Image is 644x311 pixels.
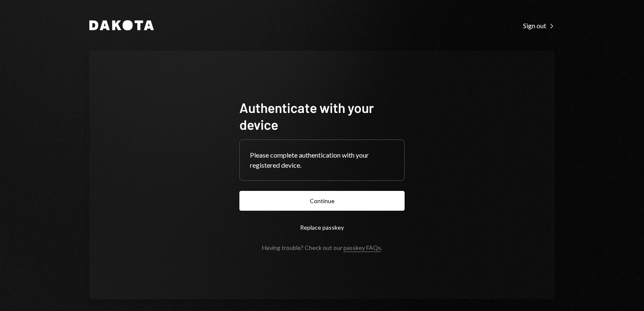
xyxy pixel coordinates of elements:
[239,99,405,133] h1: Authenticate with your device
[262,244,382,251] div: Having trouble? Check out our .
[523,21,555,30] a: Sign out
[239,191,405,211] button: Continue
[239,217,405,237] button: Replace passkey
[250,150,394,170] div: Please complete authentication with your registered device.
[343,244,381,252] a: passkey FAQs
[523,21,555,30] div: Sign out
